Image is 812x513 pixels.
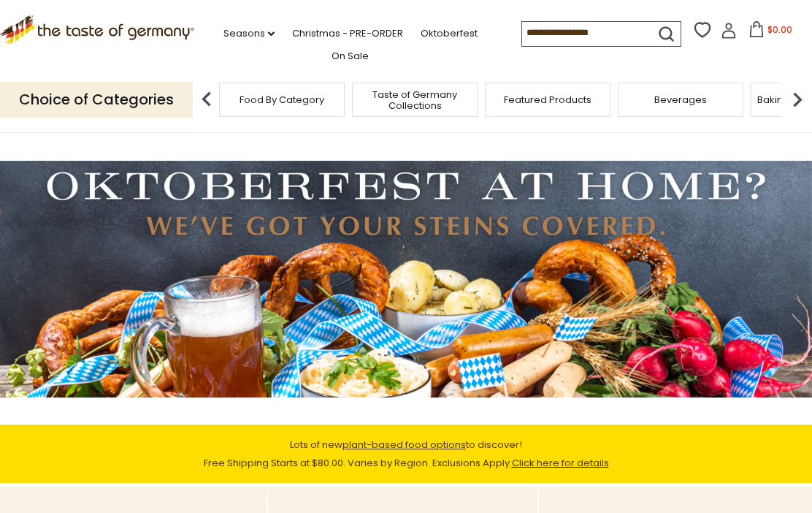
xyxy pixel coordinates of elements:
span: $0.00 [767,23,792,36]
button: $0.00 [740,21,802,43]
a: Christmas - PRE-ORDER [292,26,403,42]
img: next arrow [783,85,812,114]
a: Featured Products [504,94,591,105]
a: plant-based food options [342,438,466,452]
a: Food By Category [240,94,324,105]
a: Seasons [223,26,275,42]
a: Taste of Germany Collections [356,89,473,111]
img: previous arrow [192,85,221,114]
span: Lots of new to discover! Free Shipping Starts at $80.00. Varies by Region. Exclusions Apply. [204,438,609,470]
a: Beverages [654,94,707,105]
a: Click here for details [512,456,609,470]
a: On Sale [332,48,369,64]
a: Oktoberfest [421,26,478,42]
